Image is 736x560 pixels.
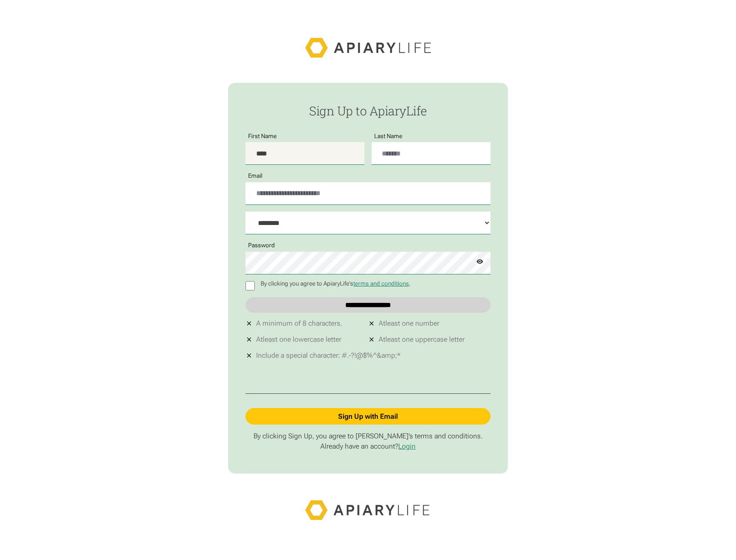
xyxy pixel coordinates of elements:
a: Login [398,442,416,450]
li: Include a special character: #.-?!@$%^&amp;* [245,349,490,362]
h1: Sign Up to ApiaryLife [245,104,490,117]
a: Sign Up with Email [245,408,490,425]
p: By clicking Sign Up, you agree to [PERSON_NAME]’s terms and conditions. [245,432,490,441]
p: By clicking you agree to ApiaryLife's . [258,281,414,287]
p: Already have an account? [245,442,490,451]
label: Last Name [372,133,405,140]
li: A minimum of 8 characters. [245,317,368,330]
form: citadel-sign-up-form [228,83,508,474]
label: Password [245,242,278,249]
a: terms and conditions [353,280,409,287]
label: Email [245,173,266,180]
li: Atleast one number [368,317,491,330]
li: Atleast one lowercase letter [245,333,368,346]
label: First Name [245,133,280,140]
li: Atleast one uppercase letter [368,333,491,346]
